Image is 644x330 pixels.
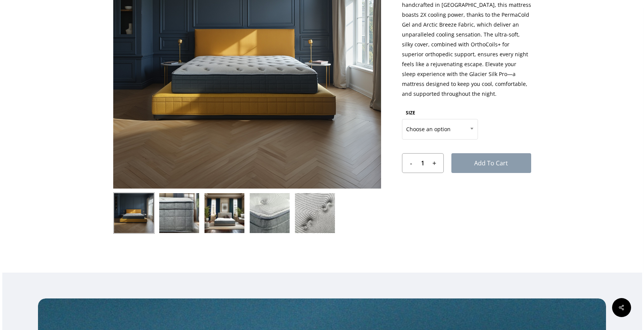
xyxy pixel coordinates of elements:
[410,182,524,203] iframe: Secure express checkout frame
[415,154,430,173] input: Product quantity
[430,154,443,173] input: +
[402,121,478,137] span: Choose an option
[406,109,415,116] label: SIZE
[451,153,531,173] button: Add to cart
[402,119,478,140] span: Choose an option
[402,154,416,173] input: -
[410,204,524,225] iframe: Secure express checkout frame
